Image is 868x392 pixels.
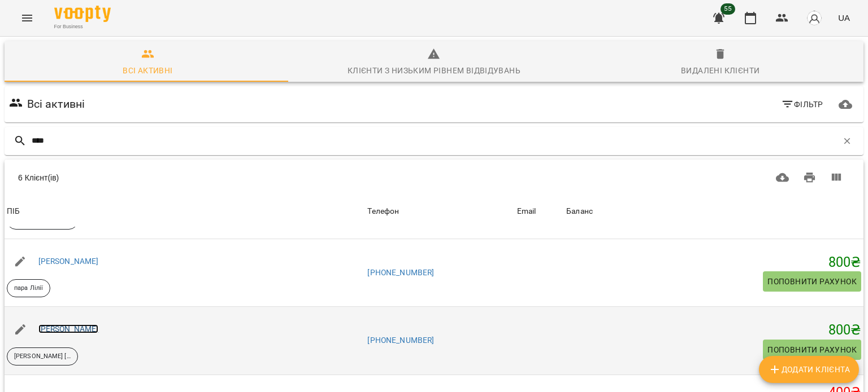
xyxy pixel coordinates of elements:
span: For Business [54,23,111,30]
span: UA [838,12,850,24]
h5: 800 ₴ [566,321,861,339]
div: Баланс [566,205,593,218]
span: Додати клієнта [768,363,850,376]
p: [PERSON_NAME] [PERSON_NAME] [14,352,71,362]
div: Клієнти з низьким рівнем відвідувань [348,64,520,77]
button: Фільтр [776,94,828,114]
a: [PHONE_NUMBER] [367,336,434,345]
div: пара Лілії [7,279,50,297]
h5: 800 ₴ [566,254,861,271]
button: UA [834,7,854,28]
div: Всі активні [123,64,172,77]
div: ПІБ [7,205,20,218]
div: Видалені клієнти [681,64,759,77]
button: Поповнити рахунок [763,271,861,292]
div: Телефон [367,205,399,218]
div: Sort [566,205,593,218]
img: avatar_s.png [806,10,822,26]
button: Вигляд колонок [823,164,850,191]
span: Поповнити рахунок [767,275,857,288]
span: Баланс [566,205,861,218]
button: Поповнити рахунок [763,340,861,360]
a: [PHONE_NUMBER] [367,268,434,277]
h6: Всі активні [27,95,85,113]
span: 55 [721,3,735,15]
span: Фільтр [781,98,823,111]
div: Sort [7,205,20,218]
button: Друк [796,164,823,191]
a: [PERSON_NAME] [38,324,99,333]
span: Поповнити рахунок [767,343,857,356]
button: Menu [14,5,41,32]
img: Voopty Logo [54,6,111,22]
div: Table Toolbar [5,160,863,196]
button: Додати клієнта [759,356,859,383]
span: ПІБ [7,205,363,218]
div: Email [517,205,536,218]
p: пара Лілії [14,284,43,293]
div: 6 Клієнт(ів) [18,172,414,183]
div: Sort [367,205,399,218]
span: Телефон [367,205,512,218]
span: Email [517,205,562,218]
button: Завантажити CSV [769,164,796,191]
div: Sort [517,205,536,218]
div: [PERSON_NAME] [PERSON_NAME] [7,347,78,365]
a: [PERSON_NAME] [38,257,99,266]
